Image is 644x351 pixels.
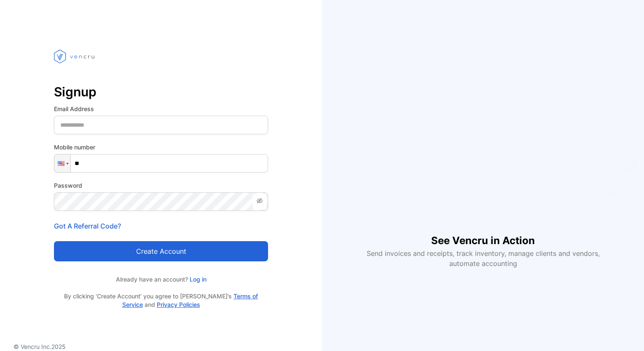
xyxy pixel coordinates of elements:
[54,221,268,231] p: Got A Referral Code?
[361,82,605,220] iframe: YouTube video player
[54,241,268,261] button: Create account
[54,34,96,79] img: vencru logo
[54,154,70,172] div: United States: + 1
[54,143,268,152] label: Mobile number
[54,104,268,113] label: Email Address
[157,301,200,308] a: Privacy Policies
[54,292,268,309] p: By clicking ‘Create Account’ you agree to [PERSON_NAME]’s and
[362,248,604,269] p: Send invoices and receipts, track inventory, manage clients and vendors, automate accounting
[188,276,207,283] a: Log in
[54,82,268,102] p: Signup
[431,220,535,248] h1: See Vencru in Action
[54,181,268,190] label: Password
[54,275,268,284] p: Already have an account?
